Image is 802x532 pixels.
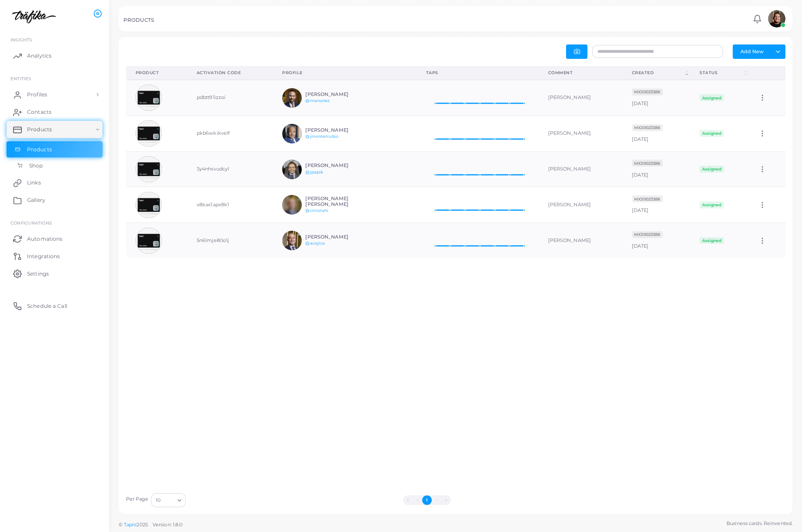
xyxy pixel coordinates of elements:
img: avatar [282,124,302,143]
span: Automations [27,235,62,243]
a: MX30023386 [632,231,663,237]
td: v8kax1apx8k1 [187,187,273,223]
span: Analytics [27,52,51,60]
div: [PERSON_NAME] [548,237,612,244]
img: avatar [282,231,302,250]
a: @jmonterrubio [305,134,338,139]
a: MX30023386 [632,89,663,95]
a: Automations [7,230,102,247]
div: Created [632,70,684,76]
span: INSIGHTS [10,37,32,42]
td: [DATE] [622,80,690,116]
td: pkb6wkikvelf [187,116,273,151]
td: 5n6lmje80o1j [187,223,273,258]
a: Gallery [7,191,102,209]
div: Taps [426,70,529,76]
div: Search for option [151,493,186,507]
a: Contacts [7,103,102,121]
a: MX30023386 [632,124,663,130]
span: Contacts [27,108,51,116]
button: Add New [733,44,771,58]
h6: [PERSON_NAME] [305,127,369,133]
div: Status [700,70,743,76]
img: avatar [282,160,302,179]
img: avatar [768,10,785,27]
h6: [PERSON_NAME] [305,163,369,168]
div: Product [136,70,177,76]
span: Profiles [27,91,47,99]
a: Products [7,121,102,138]
span: MX30023386 [632,160,663,167]
span: Assigned [700,237,724,244]
a: Shop [7,157,102,174]
h6: [PERSON_NAME] [305,92,369,97]
img: avatar [136,228,162,254]
td: [DATE] [622,116,690,151]
a: Settings [7,265,102,282]
span: Configurations [10,220,52,225]
span: MX30023386 [632,195,663,202]
span: Assigned [700,130,724,137]
div: [PERSON_NAME] [548,201,612,208]
img: avatar [282,88,302,108]
td: 3y4nhsvudcyl [187,151,273,187]
span: Settings [27,270,49,278]
span: 10 [156,496,160,505]
td: [DATE] [622,187,690,223]
div: Profile [282,70,406,76]
a: Products [7,141,102,158]
span: Integrations [27,252,60,260]
span: Assigned [700,94,724,101]
img: avatar [136,120,162,147]
th: Action [749,66,785,80]
a: avatar [765,10,788,27]
div: [PERSON_NAME] [548,166,612,173]
span: ENTITIES [10,76,31,81]
h5: PRODUCTS [123,17,154,23]
a: MX30023386 [632,196,663,202]
span: Links [27,179,41,187]
span: Assigned [700,166,724,173]
td: pdbtt91izzoi [187,80,273,116]
span: Version: 1.8.0 [153,522,183,528]
span: MX30023386 [632,124,663,131]
img: logo [8,8,56,24]
a: MX30023386 [632,160,663,166]
div: [PERSON_NAME] [548,130,612,137]
img: avatar [136,192,162,218]
td: [DATE] [622,151,690,187]
span: Products [27,146,52,153]
span: Gallery [27,196,45,204]
img: avatar [136,85,162,111]
span: Shop [29,162,43,170]
div: [PERSON_NAME] [548,94,612,101]
img: avatar [282,195,302,215]
a: Integrations [7,247,102,265]
div: Comment [548,70,612,76]
div: Activation Code [197,70,263,76]
a: Tapni [124,522,137,528]
span: Products [27,126,52,133]
td: [DATE] [622,223,690,258]
img: avatar [136,156,162,182]
ul: Pagination [188,495,665,505]
h6: [PERSON_NAME] [PERSON_NAME] [305,196,369,207]
h6: [PERSON_NAME] [305,234,369,240]
a: @acajica [305,241,325,246]
a: @cmizrahi [305,208,328,213]
a: @jpapik [305,170,323,174]
a: Analytics [7,47,102,65]
span: Business cards. Reinvented. [727,520,792,527]
a: Profiles [7,86,102,103]
input: Search for option [161,495,174,505]
span: MX30023386 [632,89,663,95]
label: Per Page [126,496,149,503]
button: Go to page 1 [422,495,432,505]
span: 2025 [137,521,147,529]
a: @manunez [305,98,330,103]
a: Schedule a Call [7,297,102,314]
span: © [119,521,182,529]
span: Assigned [700,201,724,208]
